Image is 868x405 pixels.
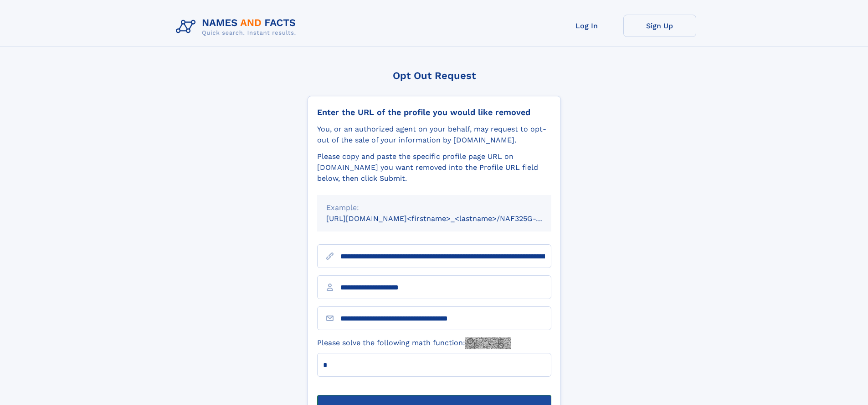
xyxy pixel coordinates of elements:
[326,214,569,223] small: [URL][DOMAIN_NAME]<firstname>_<lastname>/NAF325G-xxxxxxxx
[326,202,542,213] div: Example:
[317,107,551,117] div: Enter the URL of the profile you would like removed
[308,70,561,81] div: Opt Out Request
[623,15,696,37] a: Sign Up
[550,15,623,37] a: Log In
[172,15,303,39] img: Logo Names and Facts
[317,337,511,349] label: Please solve the following math function:
[317,124,551,146] div: You, or an authorized agent on your behalf, may request to opt-out of the sale of your informatio...
[317,151,551,184] div: Please copy and paste the specific profile page URL on [DOMAIN_NAME] you want removed into the Pr...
